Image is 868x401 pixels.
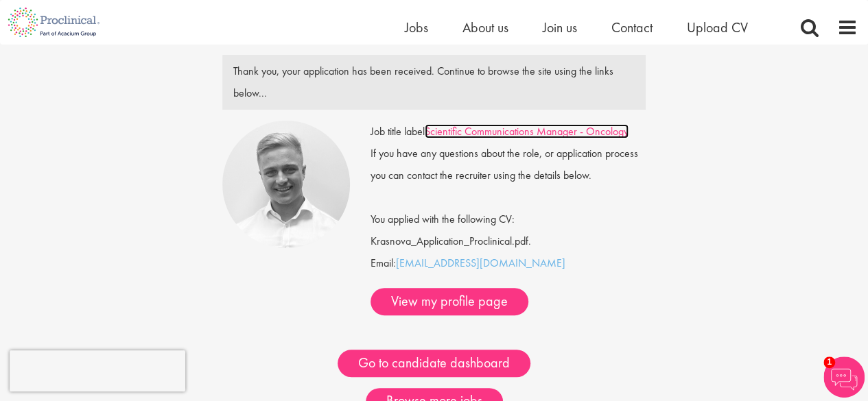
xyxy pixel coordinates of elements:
[360,121,657,143] div: Job title label
[425,124,629,138] a: Scientific Communications Manager - Oncology
[396,256,565,270] a: [EMAIL_ADDRESS][DOMAIN_NAME]
[223,60,646,104] div: Thank you, your application has been received. Continue to browse the site using the links below...
[405,19,428,36] a: Jobs
[543,19,577,36] a: Join us
[823,356,865,398] img: Chatbot
[360,143,657,186] div: If you have any questions about the role, or application process you can contact the recruiter us...
[338,350,530,377] a: Go to candidate dashboard
[360,186,657,252] div: You applied with the following CV: Krasnova_Application_Proclinical.pdf.
[687,19,748,36] a: Upload CV
[222,121,350,248] img: Joshua Bye
[10,350,185,391] iframe: reCAPTCHA
[823,356,835,368] span: 1
[371,288,528,315] a: View my profile page
[611,19,653,36] a: Contact
[371,121,646,315] div: Email:
[462,19,508,36] a: About us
